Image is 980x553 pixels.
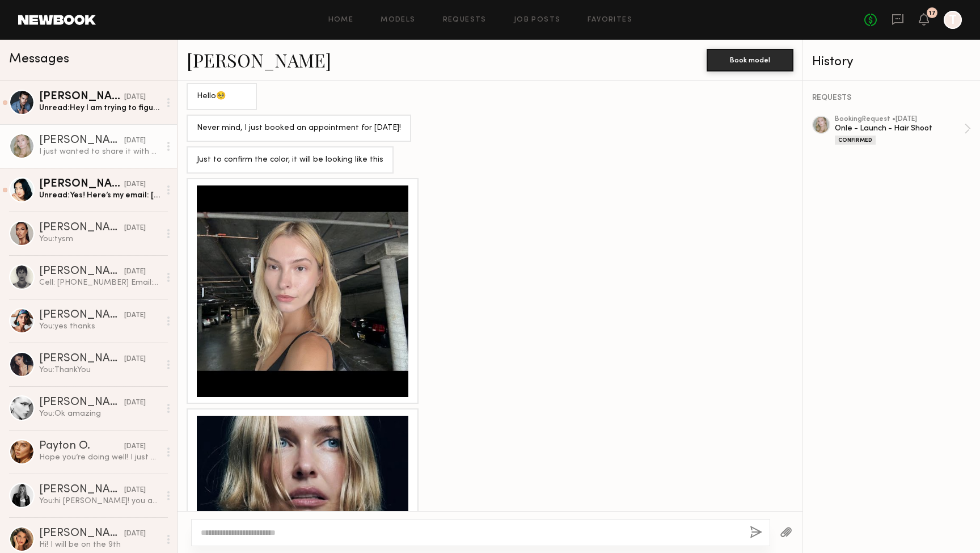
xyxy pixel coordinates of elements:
div: REQUESTS [812,94,971,102]
div: [DATE] [124,441,146,452]
div: You: yes thanks [39,321,160,332]
div: [DATE] [124,529,146,539]
div: Cell: [PHONE_NUMBER] Email: [EMAIL_ADDRESS][DOMAIN_NAME] [39,277,160,288]
div: Unread: Hey I am trying to figure out my schedule for [DATE] currently.. you wouldn’t happen to k... [39,103,160,113]
a: T [944,11,962,29]
div: [PERSON_NAME] [39,266,124,277]
a: Requests [443,16,487,24]
div: Unread: Yes! Here’s my email: [EMAIL_ADDRESS][DOMAIN_NAME] and my number is [PHONE_NUMBER] [39,190,160,201]
div: You: tysm [39,234,160,244]
div: [PERSON_NAME] [39,310,124,321]
a: Job Posts [514,16,561,24]
div: [DATE] [124,354,146,365]
div: You: Ok amazing [39,408,160,419]
div: booking Request • [DATE] [835,116,964,123]
div: [PERSON_NAME] [39,222,124,234]
div: [PERSON_NAME] [39,353,124,365]
div: [PERSON_NAME] [39,135,124,146]
div: I just wanted to share it with you prior to my appointment so there is no misunderstandings regar... [39,146,160,157]
a: bookingRequest •[DATE]Onle - Launch - Hair ShootConfirmed [835,116,971,145]
div: [DATE] [124,179,146,190]
div: [PERSON_NAME] [39,528,124,539]
div: Payton O. [39,441,124,452]
div: Onle - Launch - Hair Shoot [835,123,964,134]
div: Hi! I will be on the 9th [39,539,160,550]
div: [PERSON_NAME] [39,91,124,103]
a: [PERSON_NAME] [187,48,331,72]
a: Book model [707,54,793,64]
div: History [812,56,971,69]
div: [PERSON_NAME] [39,397,124,408]
div: [DATE] [124,136,146,146]
div: [DATE] [124,267,146,277]
span: Messages [9,53,69,66]
a: Favorites [588,16,632,24]
div: Hello🥺 [197,90,247,103]
div: You: ThankYou [39,365,160,375]
div: [PERSON_NAME] [39,179,124,190]
div: You: hi [PERSON_NAME]! you are one of three final candidates for our job next week, but can we ge... [39,496,160,506]
button: Book model [707,49,793,71]
div: Confirmed [835,136,876,145]
div: Hope you’re doing well! I just wanted to check in to see if you have an idea of when confirmation... [39,452,160,463]
div: [DATE] [124,310,146,321]
a: Models [381,16,415,24]
div: 17 [929,10,936,16]
a: Home [328,16,354,24]
div: [DATE] [124,223,146,234]
div: Just to confirm the color, it will be looking like this [197,154,383,167]
div: [DATE] [124,398,146,408]
div: Never mind, I just booked an appointment for [DATE]! [197,122,401,135]
div: [DATE] [124,92,146,103]
div: [PERSON_NAME] [39,484,124,496]
div: [DATE] [124,485,146,496]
